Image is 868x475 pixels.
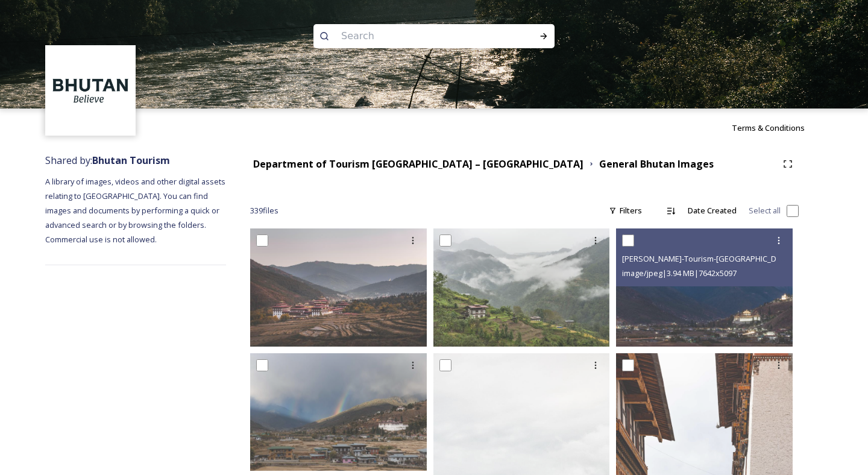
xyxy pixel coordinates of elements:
[250,205,278,216] span: 339 file s
[622,268,737,278] span: image/jpeg | 3.94 MB | 7642 x 5097
[749,205,781,216] span: Select all
[622,253,820,264] span: [PERSON_NAME]-Tourism-[GEOGRAPHIC_DATA]-009.jpg
[603,199,648,222] div: Filters
[682,199,743,222] div: Date Created
[599,157,714,171] strong: General Bhutan Images
[45,176,227,245] span: A library of images, videos and other digital assets relating to [GEOGRAPHIC_DATA]. You can find ...
[732,122,805,133] span: Terms & Conditions
[45,154,170,167] span: Shared by:
[47,47,134,134] img: BT_Logo_BB_Lockup_CMYK_High%2520Res.jpg
[92,154,170,167] strong: Bhutan Tourism
[250,228,427,346] img: Ben-Richards-Tourism-Bhutan-068.jpg
[250,353,427,471] img: Ben-Richards-Tourism-Bhutan-008.jpg
[732,121,823,135] a: Terms & Conditions
[616,228,793,346] img: Ben-Richards-Tourism-Bhutan-009.jpg
[335,23,500,49] input: Search
[253,157,583,171] strong: Department of Tourism [GEOGRAPHIC_DATA] – [GEOGRAPHIC_DATA]
[433,228,610,346] img: MarcusWestbergBhutanHiRes-2.jpg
